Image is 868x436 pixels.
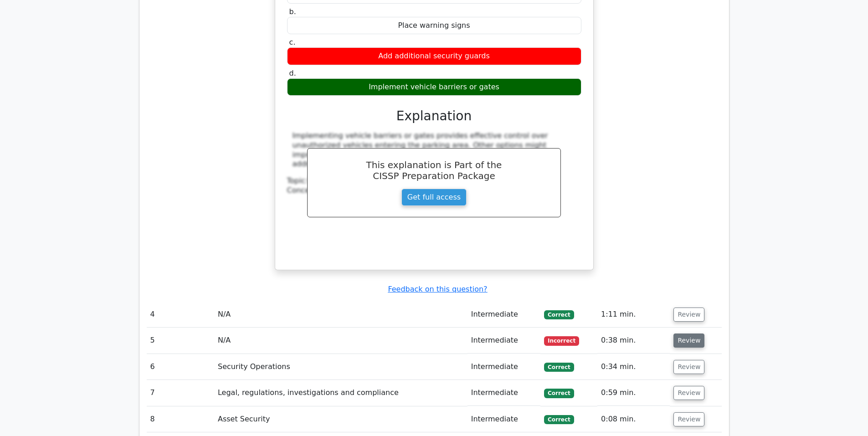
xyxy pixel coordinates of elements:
[673,360,704,374] button: Review
[673,412,704,426] button: Review
[293,131,576,169] div: Implementing vehicle barriers or gates provides effective control over unauthorized vehicles ente...
[544,389,574,398] span: Correct
[214,302,467,328] td: N/A
[289,69,296,77] span: d.
[673,386,704,400] button: Review
[287,176,581,186] div: Topic:
[544,336,579,345] span: Incorrect
[287,78,581,96] div: Implement vehicle barriers or gates
[544,363,574,372] span: Correct
[214,328,467,354] td: N/A
[287,17,581,35] div: Place warning signs
[467,380,541,406] td: Intermediate
[597,302,670,328] td: 1:11 min.
[289,7,296,16] span: b.
[293,108,576,124] h3: Explanation
[388,285,487,293] a: Feedback on this question?
[597,406,670,432] td: 0:08 min.
[401,189,467,206] a: Get full access
[467,302,541,328] td: Intermediate
[467,354,541,380] td: Intermediate
[147,354,214,380] td: 6
[467,406,541,432] td: Intermediate
[597,354,670,380] td: 0:34 min.
[287,186,581,195] div: Concept:
[287,47,581,65] div: Add additional security guards
[214,354,467,380] td: Security Operations
[147,328,214,354] td: 5
[147,406,214,432] td: 8
[544,415,574,424] span: Correct
[544,310,574,319] span: Correct
[147,380,214,406] td: 7
[673,333,704,348] button: Review
[467,328,541,354] td: Intermediate
[289,38,296,46] span: c.
[214,406,467,432] td: Asset Security
[673,308,704,322] button: Review
[597,380,670,406] td: 0:59 min.
[214,380,467,406] td: Legal, regulations, investigations and compliance
[597,328,670,354] td: 0:38 min.
[147,302,214,328] td: 4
